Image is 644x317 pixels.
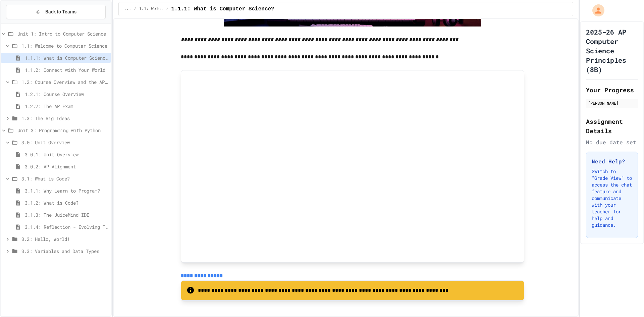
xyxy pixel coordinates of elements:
span: 1.1.1: What is Computer Science? [171,5,274,13]
span: / [134,6,136,12]
span: Back to Teams [45,8,76,15]
span: 3.1: What is Code? [21,175,108,182]
span: 3.0: Unit Overview [21,139,108,146]
span: 1.2.2: The AP Exam [25,103,108,110]
span: 3.0.1: Unit Overview [25,151,108,158]
h2: Your Progress [586,85,638,95]
span: 3.1.2: What is Code? [25,199,108,206]
h2: Assignment Details [586,117,638,136]
div: My Account [585,3,606,18]
span: 1.2.1: Course Overview [25,91,108,98]
span: / [166,6,168,12]
span: 3.1.4: Reflection - Evolving Technology [25,223,108,230]
span: 3.1.3: The JuiceMind IDE [25,211,108,218]
span: 1.1.1: What is Computer Science? [25,54,108,61]
span: Unit 1: Intro to Computer Science [17,30,108,37]
button: Back to Teams [6,5,106,19]
p: Switch to "Grade View" to access the chat feature and communicate with your teacher for help and ... [592,168,632,228]
span: 3.0.2: AP Alignment [25,163,108,170]
span: ... [124,6,131,12]
div: [PERSON_NAME] [588,100,636,106]
h3: Need Help? [592,157,632,165]
span: 3.2: Hello, World! [21,235,108,243]
span: 1.1: Welcome to Computer Science [139,6,164,12]
span: 1.2: Course Overview and the AP Exam [21,78,108,86]
h1: 2025-26 AP Computer Science Principles (8B) [586,27,638,74]
span: 1.3: The Big Ideas [21,115,108,122]
span: 3.1.1: Why Learn to Program? [25,187,108,194]
span: Unit 3: Programming with Python [17,127,108,134]
div: No due date set [586,138,638,146]
span: 3.3: Variables and Data Types [21,248,108,255]
span: 1.1.2: Connect with Your World [25,66,108,73]
span: 1.1: Welcome to Computer Science [21,42,108,49]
